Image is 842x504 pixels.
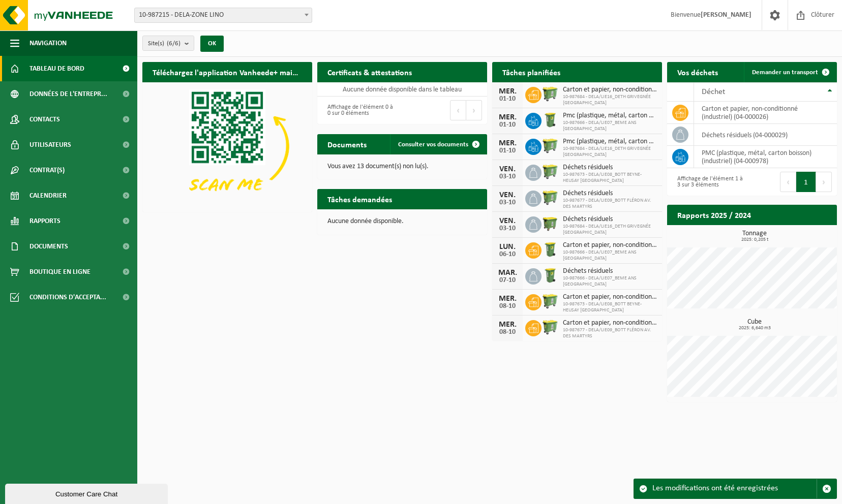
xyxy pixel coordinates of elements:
[563,275,657,288] span: 10-987666 - DELA/LIE07_BEME ANS [GEOGRAPHIC_DATA]
[563,319,657,327] span: Carton et papier, non-conditionné (industriel)
[398,141,468,148] span: Consulter vos documents
[672,326,837,331] span: 2025: 6,640 m3
[29,157,65,183] span: Contrat(s)
[497,329,518,336] div: 08-10
[780,172,796,192] button: Previous
[701,11,751,19] strong: [PERSON_NAME]
[497,199,518,206] div: 03-10
[497,225,518,232] div: 03-10
[497,269,518,277] div: MAR.
[327,218,477,225] p: Aucune donnée disponible.
[135,8,312,22] span: 10-987215 - DELA-ZONE LINO
[134,8,312,23] span: 10-987215 - DELA-ZONE LINO
[563,327,657,339] span: 10-987677 - DELA/LIE09_BOTT FLÉRON AV. DES MARTYRS
[542,293,559,310] img: WB-0660-HPE-GN-50
[29,259,91,285] span: Boutique en ligne
[29,208,61,234] span: Rapports
[29,56,84,81] span: Tableau de bord
[142,36,194,51] button: Site(s)(6/6)
[542,241,559,258] img: WB-0240-HPE-GN-50
[466,100,482,120] button: Next
[702,88,725,96] span: Déchet
[542,85,559,103] img: WB-0660-HPE-GN-50
[497,113,518,121] div: MER.
[563,190,657,198] span: Déchets résiduels
[497,173,518,180] div: 03-10
[694,124,837,146] td: déchets résiduels (04-000029)
[317,82,487,97] td: Aucune donnée disponible dans le tableau
[542,189,559,206] img: WB-0660-HPE-GN-50
[29,107,60,132] span: Contacts
[497,217,518,225] div: VEN.
[167,40,181,47] count: (6/6)
[542,319,559,336] img: WB-0660-HPE-GN-50
[542,137,559,154] img: WB-0660-HPE-GN-50
[317,189,402,209] h2: Tâches demandées
[563,215,657,224] span: Déchets résiduels
[744,62,836,82] a: Demander un transport
[563,293,657,301] span: Carton et papier, non-conditionné (industriel)
[317,134,377,154] h2: Documents
[29,183,67,208] span: Calendrier
[5,482,170,504] iframe: chat widget
[563,198,657,210] span: 10-987677 - DELA/LIE09_BOTT FLÉRON AV. DES MARTYRS
[390,134,486,154] a: Consulter vos documents
[327,163,477,170] p: Vous avez 13 document(s) non lu(s).
[497,87,518,96] div: MER.
[694,102,837,124] td: carton et papier, non-conditionné (industriel) (04-000026)
[497,191,518,199] div: VEN.
[667,205,761,225] h2: Rapports 2025 / 2024
[563,120,657,132] span: 10-987666 - DELA/LIE07_BEME ANS [GEOGRAPHIC_DATA]
[29,81,107,107] span: Données de l'entrepr...
[667,62,728,82] h2: Vos déchets
[672,319,837,331] h3: Cube
[322,99,397,121] div: Affichage de l'élément 0 à 0 sur 0 éléments
[497,147,518,154] div: 01-10
[816,172,832,192] button: Next
[497,251,518,258] div: 06-10
[563,301,657,313] span: 10-987673 - DELA/LIE08_BOTT BEYNE-HEUSAY [GEOGRAPHIC_DATA]
[652,479,817,498] div: Les modifications ont été enregistrées
[672,171,747,193] div: Affichage de l'élément 1 à 3 sur 3 éléments
[497,96,518,103] div: 01-10
[29,285,106,310] span: Conditions d'accepta...
[563,241,657,249] span: Carton et papier, non-conditionné (industriel)
[563,112,657,120] span: Pmc (plastique, métal, carton boisson) (industriel)
[796,172,816,192] button: 1
[563,86,657,94] span: Carton et papier, non-conditionné (industriel)
[148,36,181,51] span: Site(s)
[450,100,466,120] button: Previous
[563,224,657,236] span: 10-987684 - DELA/LIE16_DETH GRIVEGNÉE [GEOGRAPHIC_DATA]
[563,138,657,146] span: Pmc (plastique, métal, carton boisson) (industriel)
[563,94,657,106] span: 10-987684 - DELA/LIE16_DETH GRIVEGNÉE [GEOGRAPHIC_DATA]
[142,82,312,210] img: Download de VHEPlus App
[29,234,68,259] span: Documents
[542,163,559,180] img: WB-0660-HPE-GN-50
[752,69,818,76] span: Demander un transport
[497,277,518,284] div: 07-10
[542,267,559,284] img: WB-0240-HPE-GN-50
[200,36,224,52] button: OK
[497,303,518,310] div: 08-10
[497,165,518,173] div: VEN.
[694,146,837,168] td: PMC (plastique, métal, carton boisson) (industriel) (04-000978)
[497,139,518,147] div: MER.
[29,30,67,56] span: Navigation
[29,132,71,157] span: Utilisateurs
[497,243,518,251] div: LUN.
[497,295,518,303] div: MER.
[563,172,657,184] span: 10-987673 - DELA/LIE08_BOTT BEYNE-HEUSAY [GEOGRAPHIC_DATA]
[672,230,837,242] h3: Tonnage
[563,267,657,275] span: Déchets résiduels
[317,62,422,82] h2: Certificats & attestations
[492,62,570,82] h2: Tâches planifiées
[142,62,312,82] h2: Téléchargez l'application Vanheede+ maintenant!
[497,121,518,129] div: 01-10
[542,215,559,232] img: WB-1100-HPE-GN-50
[672,237,837,242] span: 2025: 0,205 t
[563,249,657,262] span: 10-987666 - DELA/LIE07_BEME ANS [GEOGRAPHIC_DATA]
[563,164,657,172] span: Déchets résiduels
[542,111,559,129] img: WB-0240-HPE-GN-50
[748,225,836,245] a: Consulter les rapports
